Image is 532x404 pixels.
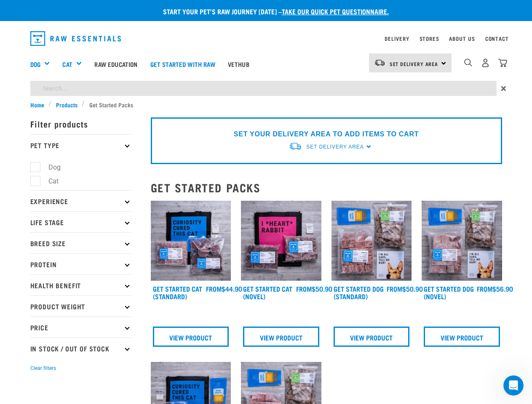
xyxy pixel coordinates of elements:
a: Dog [30,59,40,69]
a: View Product [424,327,500,347]
p: SET YOUR DELIVERY AREA TO ADD ITEMS TO CART [234,129,419,139]
p: Filter products [30,113,131,134]
a: Get started with Raw [144,47,222,81]
a: Get Started Cat (Novel) [243,287,292,298]
a: Vethub [222,47,256,81]
label: Cat [35,176,62,186]
img: van-moving.png [374,59,385,66]
a: View Product [153,327,229,347]
div: $56.90 [477,285,513,292]
p: Life Stage [30,211,131,232]
a: Get Started Cat (Standard) [153,287,202,298]
span: Home [30,100,44,109]
span: Set Delivery Area [390,62,438,65]
span: FROM [206,287,222,290]
p: Experience [30,190,131,211]
p: Breed Size [30,232,131,253]
span: Products [56,100,78,109]
p: Price [30,316,131,338]
span: × [501,81,506,96]
span: FROM [387,287,402,290]
nav: dropdown navigation [24,28,509,49]
img: NSP Dog Novel Update [422,201,502,281]
img: home-icon-1@2x.png [464,58,472,66]
a: View Product [334,327,410,347]
span: Set Delivery Area [306,144,364,150]
a: Home [30,100,49,109]
a: View Product [243,327,319,347]
span: FROM [477,287,492,290]
a: take our quick pet questionnaire. [282,9,389,13]
div: $50.90 [387,285,423,292]
img: Assortment Of Raw Essential Products For Cats Including, Blue And Black Tote Bag With "Curiosity ... [151,201,231,281]
a: Stores [420,37,439,40]
a: Get Started Dog (Standard) [334,287,384,298]
a: Cat [62,59,72,69]
a: Contact [485,37,509,40]
h2: Get Started Packs [151,181,502,194]
img: user.png [481,58,490,67]
span: FROM [296,287,312,290]
nav: breadcrumbs [30,100,502,109]
input: Search... [30,81,497,96]
img: van-moving.png [289,142,302,151]
div: $44.90 [206,285,242,292]
img: Raw Essentials Logo [30,31,121,46]
img: Assortment Of Raw Essential Products For Cats Including, Pink And Black Tote Bag With "I *Heart* ... [241,201,321,281]
button: Clear filters [30,364,56,372]
p: Protein [30,253,131,274]
p: Pet Type [30,134,131,155]
p: Product Weight [30,295,131,316]
a: Products [51,100,82,109]
a: Get Started Dog (Novel) [424,287,474,298]
a: Raw Education [88,47,144,81]
img: NSP Dog Standard Update [331,201,412,281]
div: $50.90 [296,285,332,292]
p: Health Benefit [30,274,131,295]
label: Dog [35,162,64,173]
a: About Us [449,37,475,40]
a: Delivery [385,37,409,40]
p: In Stock / Out Of Stock [30,338,131,359]
img: home-icon@2x.png [498,58,507,67]
iframe: Intercom live chat [503,375,524,396]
